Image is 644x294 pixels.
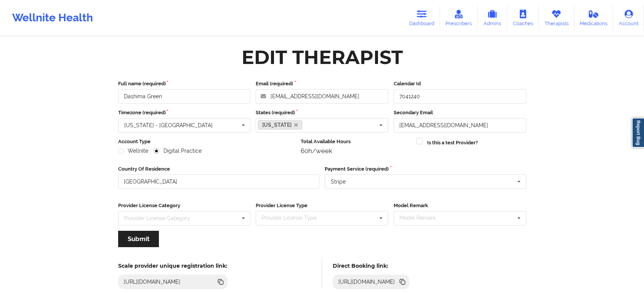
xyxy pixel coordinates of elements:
label: Total Available Hours [301,138,411,145]
div: 60h/week [301,147,411,155]
a: Report Bug [632,118,644,148]
div: [US_STATE] - [GEOGRAPHIC_DATA] [124,123,213,128]
a: Medications [574,5,614,30]
a: Coaches [507,5,539,30]
input: Email [394,118,526,133]
label: Provider License Category [118,202,251,209]
a: Account [613,5,644,30]
label: Full name (required) [118,80,251,88]
label: Timezone (required) [118,109,251,117]
label: Secondary Email [394,109,526,117]
div: Provider License Category [124,216,190,221]
a: Prescribers [440,5,478,30]
a: [US_STATE] [258,120,302,129]
div: Stripe [331,179,346,184]
div: Model Remark [397,214,447,222]
div: Edit Therapist [242,45,403,69]
label: Provider License Type [256,202,388,209]
label: Payment Service (required) [325,165,526,173]
div: [URL][DOMAIN_NAME] [335,278,398,286]
label: States (required) [256,109,388,117]
label: Is this a test Provider? [427,139,478,147]
button: Submit [118,231,159,247]
a: Dashboard [404,5,440,30]
input: Full name [118,89,251,104]
a: Admins [477,5,507,30]
label: Model Remark [394,202,526,209]
label: Calendar Id [394,80,526,88]
h5: Direct Booking link: [333,262,409,269]
div: Provider License Type [260,214,328,222]
input: Email address [256,89,388,104]
label: Account Type [118,138,296,145]
a: Therapists [539,5,574,30]
label: Email (required) [256,80,388,88]
label: Wellnite [118,148,149,154]
h5: Scale provider unique registration link: [118,262,227,269]
label: Country Of Residence [118,165,320,173]
input: Calendar Id [394,89,526,104]
div: [URL][DOMAIN_NAME] [121,278,184,286]
label: Digital Practice [154,148,202,154]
